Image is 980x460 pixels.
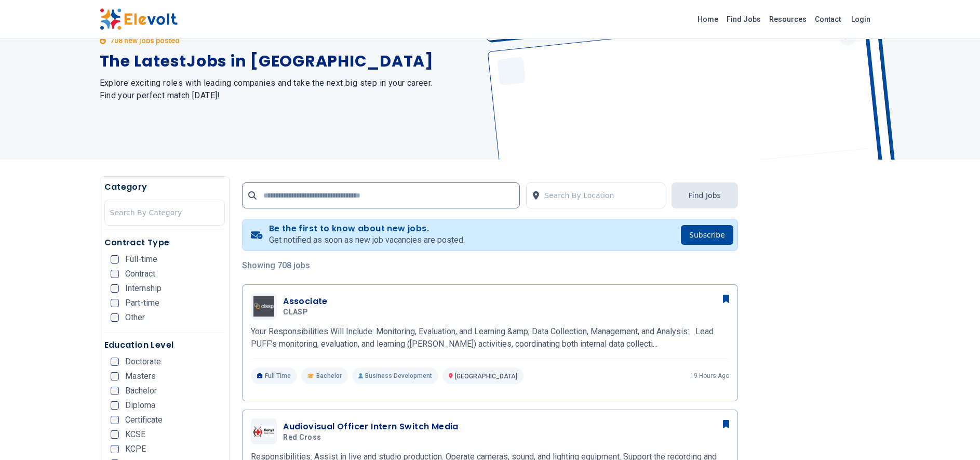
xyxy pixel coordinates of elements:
[111,430,119,439] input: KCSE
[251,293,729,384] a: CLASPAssociateCLASPYour Responsibilities Will Include: Monitoring, Evaluation, and Learning &amp;...
[125,372,156,380] span: Masters
[845,9,877,30] a: Login
[693,11,722,28] a: Home
[352,367,438,384] p: Business Development
[100,77,478,102] h2: Explore exciting roles with leading companies and take the next big step in your career. Find you...
[125,284,162,293] span: Internship
[111,255,119,264] input: Full-time
[316,372,342,380] span: Bachelor
[690,372,729,380] p: 19 hours ago
[125,401,155,410] span: Diploma
[125,416,163,424] span: Certificate
[100,52,478,71] h1: The Latest Jobs in [GEOGRAPHIC_DATA]
[125,387,157,395] span: Bachelor
[125,255,157,264] span: Full-time
[811,11,845,28] a: Contact
[111,387,119,395] input: Bachelor
[722,11,765,28] a: Find Jobs
[283,420,459,433] h3: Audiovisual Officer Intern Switch Media
[104,236,225,249] h5: Contract Type
[283,295,328,308] h3: Associate
[253,296,274,317] img: CLASP
[269,224,465,234] h4: Be the first to know about new jobs.
[110,35,180,46] p: 708 new jobs posted
[111,284,119,293] input: Internship
[125,313,145,322] span: Other
[283,308,308,317] span: CLASP
[125,445,146,453] span: KCPE
[242,259,738,272] p: Showing 708 jobs
[111,313,119,322] input: Other
[283,433,321,442] span: Red cross
[928,410,980,460] iframe: Chat Widget
[111,401,119,410] input: Diploma
[111,358,119,366] input: Doctorate
[100,8,178,30] img: Elevolt
[125,270,155,278] span: Contract
[251,325,729,350] p: Your Responsibilities Will Include: Monitoring, Evaluation, and Learning &amp; Data Collection, M...
[251,367,297,384] p: Full Time
[455,373,517,380] span: [GEOGRAPHIC_DATA]
[111,299,119,307] input: Part-time
[681,225,733,245] button: Subscribe
[104,339,225,351] h5: Education Level
[111,372,119,380] input: Masters
[125,430,145,439] span: KCSE
[111,270,119,278] input: Contract
[111,416,119,424] input: Certificate
[765,11,811,28] a: Resources
[125,358,161,366] span: Doctorate
[104,181,225,193] h5: Category
[269,234,465,246] p: Get notified as soon as new job vacancies are posted.
[125,299,159,307] span: Part-time
[672,182,738,208] button: Find Jobs
[111,445,119,453] input: KCPE
[253,426,274,437] img: Red cross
